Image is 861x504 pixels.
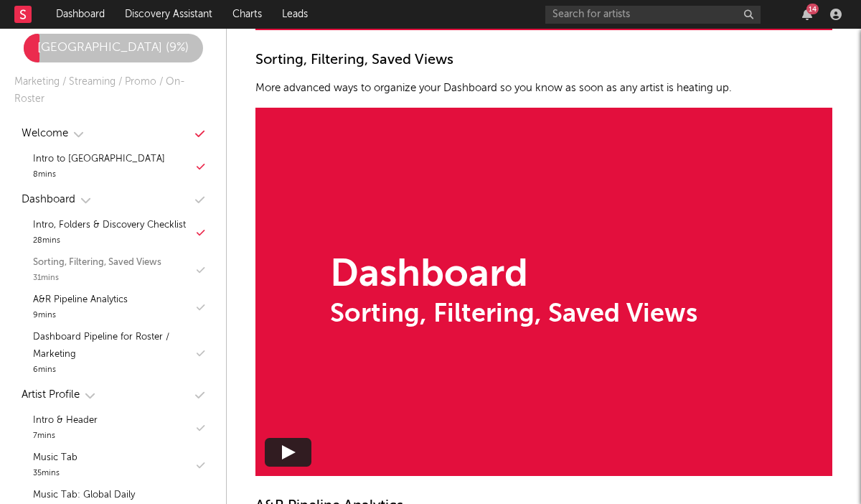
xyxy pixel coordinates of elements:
[330,302,697,327] div: Sorting, Filtering, Saved Views
[33,329,193,363] div: Dashboard Pipeline for Roster / Marketing
[33,412,98,429] div: Intro & Header
[33,151,165,168] div: Intro to [GEOGRAPHIC_DATA]
[22,386,80,403] div: Artist Profile
[33,309,128,323] div: 9 mins
[545,6,761,24] input: Search for artists
[330,256,697,294] div: Dashboard
[33,168,165,182] div: 8 mins
[33,291,128,309] div: A&R Pipeline Analytics
[33,271,161,286] div: 31 mins
[806,4,819,14] div: 14
[33,449,77,467] div: Music Tab
[255,52,832,69] div: Sorting, Filtering, Saved Views
[33,234,186,248] div: 28 mins
[33,254,161,271] div: Sorting, Filtering, Saved Views
[802,9,812,20] button: 14
[255,80,832,97] p: More advanced ways to organize your Dashboard so you know as soon as any artist is heating up.
[33,217,186,234] div: Intro, Folders & Discovery Checklist
[33,429,98,444] div: 7 mins
[14,73,212,108] div: Marketing / Streaming / Promo / On-Roster
[24,39,203,57] div: [GEOGRAPHIC_DATA] ( 9 %)
[33,363,193,378] div: 6 mins
[33,467,77,481] div: 35 mins
[22,125,68,142] div: Welcome
[22,191,75,208] div: Dashboard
